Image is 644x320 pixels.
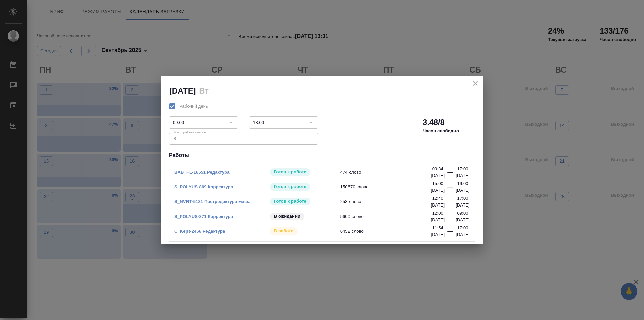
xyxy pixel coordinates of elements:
a: BAB_FL-16551 Редактура [174,170,230,175]
h4: Работы [169,151,475,159]
p: 09:00 [457,210,468,217]
div: — [241,118,246,126]
p: [DATE] [455,202,470,209]
p: [DATE] [431,172,445,179]
h2: [DATE] [169,86,196,95]
h2: Вт [199,86,208,95]
p: 17:00 [457,195,468,202]
p: [DATE] [455,187,470,194]
p: 17:00 [457,225,468,231]
div: — [447,183,453,194]
span: Рабочий день [179,103,208,110]
p: [DATE] [431,187,445,194]
p: В работе [274,228,293,234]
p: [DATE] [431,217,445,223]
span: 150670 слово [340,184,435,190]
a: C_Kept-2456 Редактура [174,229,225,234]
p: Готов к работе [274,183,306,190]
p: 09:34 [432,166,443,172]
a: S_NVRT-5181 Постредактура маш... [174,199,252,204]
p: 12:00 [432,210,443,217]
div: — [447,168,453,179]
p: 17:00 [457,166,468,172]
p: 15:00 [432,180,443,187]
p: Готов к работе [274,169,306,175]
p: 12:40 [432,195,443,202]
button: close [470,78,480,88]
p: Часов свободно [423,128,459,134]
span: 258 слово [340,198,435,205]
p: 19:00 [457,180,468,187]
p: [DATE] [455,231,470,238]
a: S_POLYUS-871 Корректура [174,214,233,219]
p: Готов к работе [274,198,306,205]
p: [DATE] [431,231,445,238]
div: — [447,198,453,209]
span: 474 слово [340,169,435,176]
p: 11:54 [432,225,443,231]
p: [DATE] [455,217,470,223]
p: [DATE] [455,172,470,179]
div: — [447,213,453,223]
div: — [447,227,453,238]
p: [DATE] [431,202,445,209]
span: 5600 слово [340,213,435,220]
p: В ожидании [274,213,301,220]
span: 6452 слово [340,228,435,235]
h2: 3.48/8 [423,117,445,128]
a: S_POLYUS-869 Корректура [174,184,233,189]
